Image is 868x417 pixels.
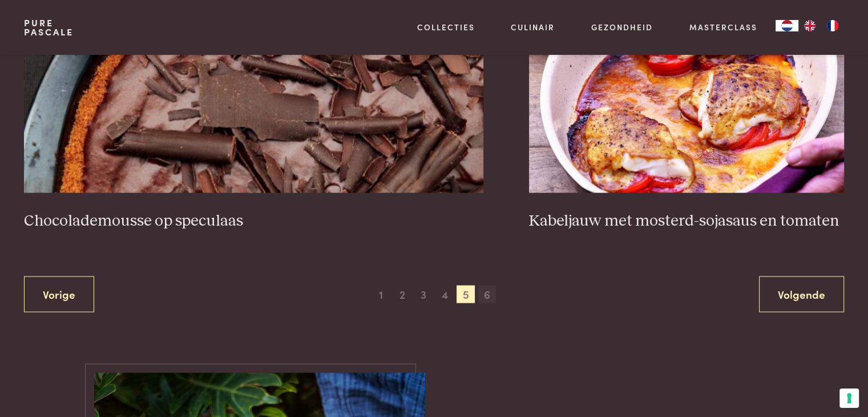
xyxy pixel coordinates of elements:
[478,285,496,303] span: 6
[511,21,555,33] a: Culinair
[776,20,798,31] a: NL
[414,285,433,303] span: 3
[529,211,844,231] h3: Kabeljauw met mosterd-sojasaus en tomaten
[798,20,821,31] a: EN
[591,21,653,33] a: Gezondheid
[689,21,757,33] a: Masterclass
[24,211,483,231] h3: Chocolademousse op speculaas
[776,20,798,31] div: Language
[759,276,844,312] a: Volgende
[776,20,844,31] aside: Language selected: Nederlands
[839,388,859,408] button: Uw voorkeuren voor toestemming voor trackingtechnologieën
[435,285,454,303] span: 4
[372,285,390,303] span: 1
[417,21,475,33] a: Collecties
[24,276,94,312] a: Vorige
[457,285,475,303] span: 5
[798,20,844,31] ul: Language list
[821,20,844,31] a: FR
[393,285,411,303] span: 2
[24,18,74,37] a: PurePascale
